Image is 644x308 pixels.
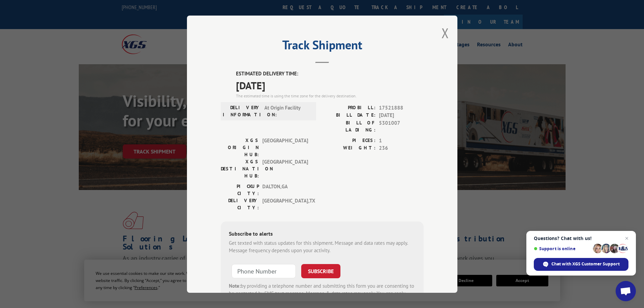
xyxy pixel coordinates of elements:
strong: Note: [229,282,241,289]
label: DELIVERY INFORMATION: [223,104,261,118]
span: [GEOGRAPHIC_DATA] [262,137,308,158]
span: [DATE] [379,112,424,119]
button: SUBSCRIBE [301,264,340,278]
label: XGS DESTINATION HUB: [221,158,259,179]
label: ESTIMATED DELIVERY TIME: [236,70,424,78]
div: Open chat [616,281,636,301]
span: 5301007 [379,119,424,133]
h2: Track Shipment [221,40,424,53]
div: Chat with XGS Customer Support [534,258,628,271]
label: BILL OF LADING: [322,119,376,133]
label: XGS ORIGIN HUB: [221,137,259,158]
label: PIECES: [322,137,376,144]
span: Chat with XGS Customer Support [551,261,620,267]
span: [GEOGRAPHIC_DATA] , TX [262,197,308,211]
button: Close modal [442,24,449,42]
label: PICKUP CITY: [221,183,259,197]
label: DELIVERY CITY: [221,197,259,211]
label: BILL DATE: [322,112,376,119]
span: Questions? Chat with us! [534,236,628,241]
label: WEIGHT: [322,144,376,152]
span: At Origin Facility [264,104,310,118]
span: Support is online [534,246,591,251]
label: PROBILL: [322,104,376,112]
div: Get texted with status updates for this shipment. Message and data rates may apply. Message frequ... [229,239,415,254]
span: 1 [379,137,424,144]
div: Subscribe to alerts [229,229,415,239]
span: [GEOGRAPHIC_DATA] [262,158,308,179]
div: The estimated time is using the time zone for the delivery destination. [236,93,424,99]
input: Phone Number [232,264,296,278]
span: 236 [379,144,424,152]
span: 17521888 [379,104,424,112]
span: Close chat [623,234,631,242]
div: by providing a telephone number and submitting this form you are consenting to be contacted by SM... [229,282,415,305]
span: DALTON , GA [262,183,308,197]
span: [DATE] [236,77,424,93]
